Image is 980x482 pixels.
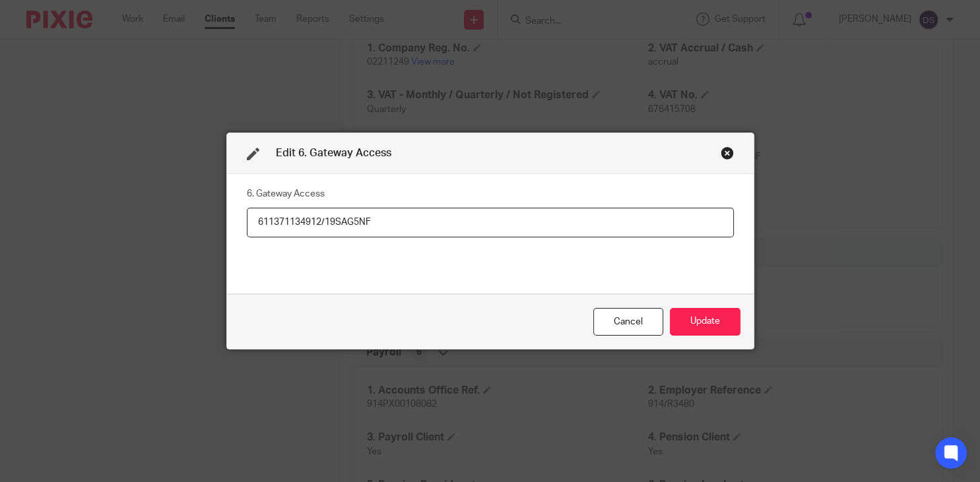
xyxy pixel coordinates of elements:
[247,187,325,200] label: 6. Gateway Access
[247,208,734,237] input: 6. Gateway Access
[276,148,391,158] span: Edit 6. Gateway Access
[670,308,740,336] button: Update
[593,308,663,336] div: Close this dialog window
[721,146,734,160] div: Close this dialog window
